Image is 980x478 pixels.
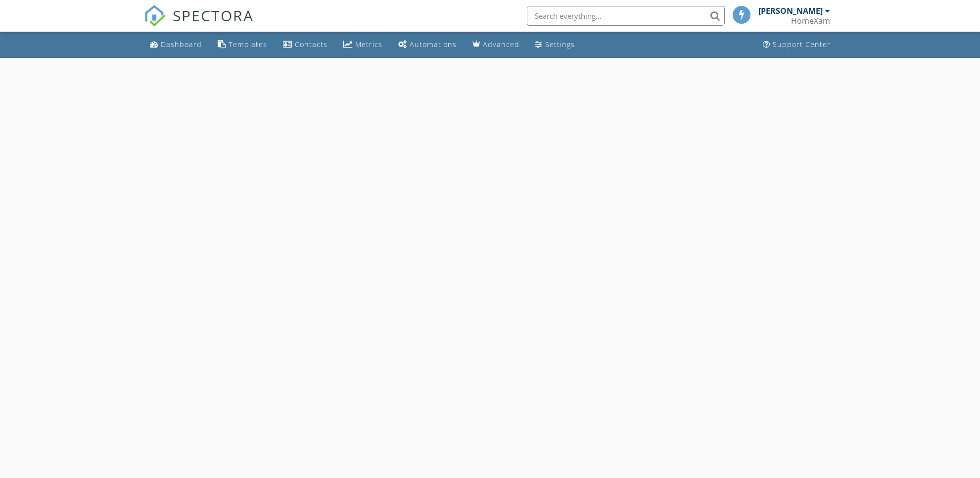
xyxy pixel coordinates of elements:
[339,36,386,54] a: Metrics
[214,36,271,54] a: Templates
[229,40,267,49] div: Templates
[279,36,331,54] a: Contacts
[531,36,579,54] a: Settings
[146,36,206,54] a: Dashboard
[545,40,575,49] div: Settings
[791,16,830,26] div: HomeXam
[295,40,327,49] div: Contacts
[144,5,166,27] img: The Best Home Inspection Software - Spectora
[161,40,202,49] div: Dashboard
[173,5,254,26] span: SPECTORA
[759,36,835,54] a: Support Center
[468,36,523,54] a: Advanced
[773,40,831,49] div: Support Center
[144,13,254,34] a: SPECTORA
[527,6,725,26] input: Search everything...
[410,40,457,49] div: Automations
[394,36,461,54] a: Automations (Basic)
[758,6,823,16] div: [PERSON_NAME]
[355,40,382,49] div: Metrics
[483,40,519,49] div: Advanced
